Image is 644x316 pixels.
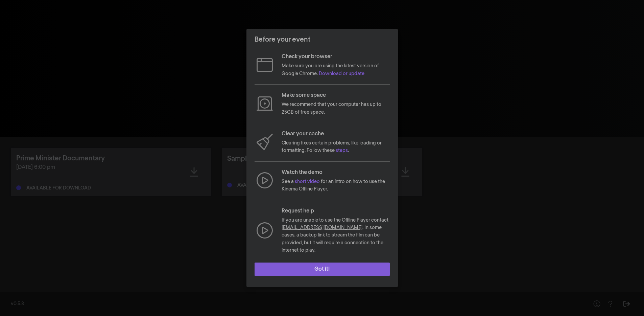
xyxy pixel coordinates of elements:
[282,217,390,254] p: If you are unable to use the Offline Player contact . In some cases, a backup link to stream the ...
[336,148,348,153] a: steps
[282,225,362,230] a: [EMAIL_ADDRESS][DOMAIN_NAME]
[282,53,390,61] p: Check your browser
[255,263,390,276] button: Got it!
[319,71,364,76] a: Download or update
[295,179,320,184] a: short video
[282,178,390,193] p: See a for an intro on how to use the Kinema Offline Player.
[282,91,390,99] p: Make some space
[246,29,398,50] header: Before your event
[282,130,390,138] p: Clear your cache
[282,62,390,77] p: Make sure you are using the latest version of Google Chrome.
[282,207,390,215] p: Request help
[282,139,390,155] p: Clearing fixes certain problems, like loading or formatting. Follow these .
[282,101,390,116] p: We recommend that your computer has up to 25GB of free space.
[282,168,390,177] p: Watch the demo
